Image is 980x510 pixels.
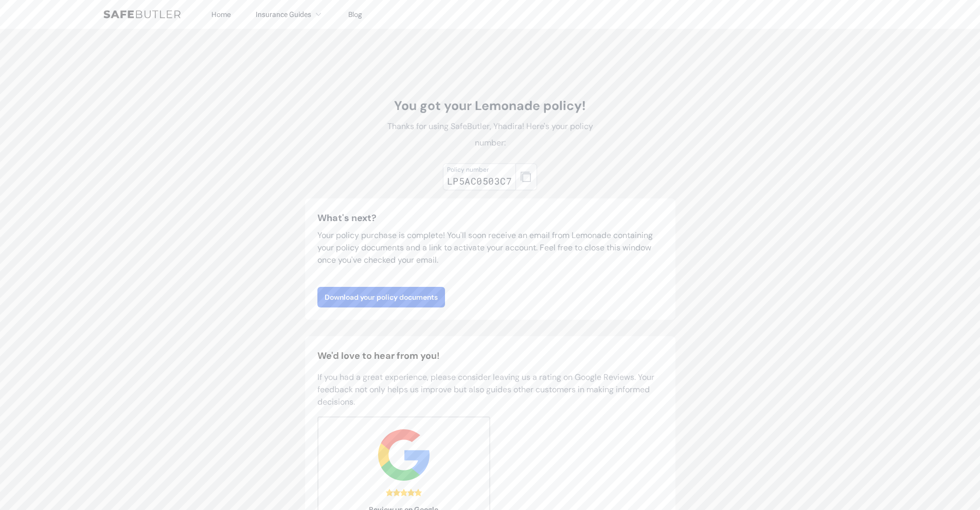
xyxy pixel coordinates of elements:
[447,166,512,174] div: Policy number
[378,429,430,481] img: google.svg
[317,229,663,266] p: Your policy purchase is complete! You'll soon receive an email from Lemonade containing your poli...
[348,10,362,19] a: Blog
[447,174,512,188] div: LP5AC0503C7
[317,349,663,363] h2: We'd love to hear from you!
[375,98,605,114] h1: You got your Lemonade policy!
[386,489,422,496] div: 5.0
[317,287,445,307] a: Download your policy documents
[317,371,663,408] p: If you had a great experience, please consider leaving us a rating on Google Reviews. Your feedba...
[211,10,231,19] a: Home
[256,8,324,21] button: Insurance Guides
[375,118,605,151] p: Thanks for using SafeButler, Yhadira! Here's your policy number:
[317,211,663,225] h3: What's next?
[103,10,181,19] img: SafeButler Text Logo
